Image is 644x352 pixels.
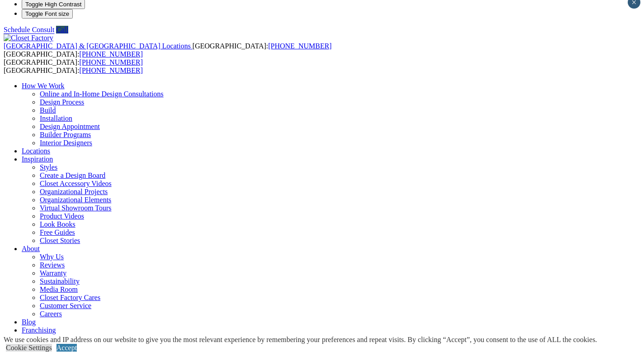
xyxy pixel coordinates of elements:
a: Styles [40,163,57,171]
a: Look Books [40,220,75,228]
a: Inspiration [22,155,53,163]
a: Careers [40,310,62,318]
a: Call [56,26,68,33]
a: [GEOGRAPHIC_DATA] & [GEOGRAPHIC_DATA] Locations [4,42,193,50]
span: [GEOGRAPHIC_DATA]: [GEOGRAPHIC_DATA]: [4,42,332,58]
a: Closet Factory Cares [40,294,100,301]
a: [PHONE_NUMBER] [268,42,331,50]
a: Closet Stories [40,237,80,244]
a: Warranty [40,269,66,277]
a: Interior Designers [40,139,92,147]
a: How We Work [22,82,65,90]
a: Design Process [40,98,84,106]
a: Sustainability [40,277,80,285]
a: [PHONE_NUMBER] [80,58,143,66]
a: Installation [40,114,72,122]
a: Accept [56,344,77,352]
a: Organizational Projects [40,188,108,195]
a: Media Room [40,285,78,293]
span: Toggle High Contrast [25,1,81,8]
a: Organizational Elements [40,196,111,204]
a: Create a Design Board [40,171,105,179]
a: [PHONE_NUMBER] [80,67,143,74]
a: Cookie Settings [6,344,52,352]
img: Closet Factory [4,34,53,42]
a: About [22,245,40,252]
a: Franchising [22,326,56,334]
a: Online and In-Home Design Consultations [40,90,164,98]
a: Customer Service [40,302,91,309]
a: Builder Programs [40,131,91,138]
a: Locations [22,147,50,155]
a: Why Us [40,253,64,261]
div: We use cookies and IP address on our website to give you the most relevant experience by remember... [4,336,597,344]
span: Toggle Font size [25,10,69,17]
a: Blog [22,318,36,326]
a: Closet Accessory Videos [40,180,112,187]
a: Build [40,106,56,114]
a: Virtual Showroom Tours [40,204,112,212]
span: [GEOGRAPHIC_DATA]: [GEOGRAPHIC_DATA]: [4,58,143,74]
a: Reviews [40,261,65,269]
button: Toggle Font size [22,9,73,19]
a: Schedule Consult [4,26,54,33]
a: Product Videos [40,212,84,220]
span: [GEOGRAPHIC_DATA] & [GEOGRAPHIC_DATA] Locations [4,42,191,50]
a: Design Appointment [40,123,100,130]
a: [PHONE_NUMBER] [80,50,143,58]
a: Free Guides [40,228,75,236]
